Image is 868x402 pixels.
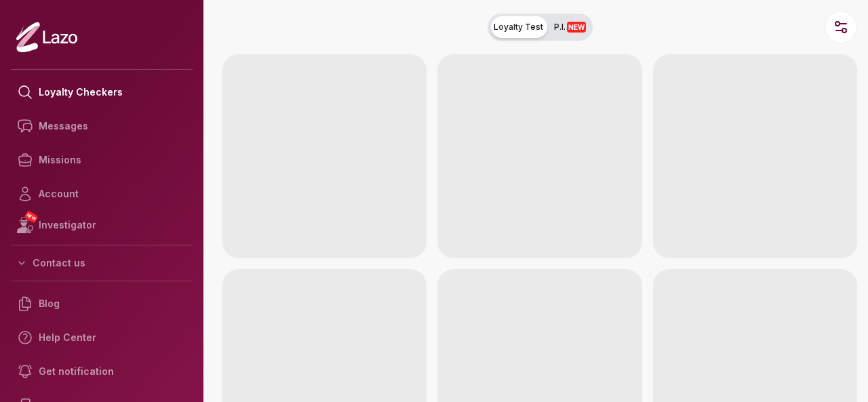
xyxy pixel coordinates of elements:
[11,177,193,211] a: Account
[11,287,193,321] a: Blog
[11,75,193,109] a: Loyalty Checkers
[11,211,193,239] a: NEWInvestigator
[11,321,193,355] a: Help Center
[567,22,586,33] span: NEW
[11,355,193,388] a: Get notification
[24,210,39,224] span: NEW
[494,22,543,33] span: Loyalty Test
[554,22,586,33] span: P.I.
[11,143,193,177] a: Missions
[11,109,193,143] a: Messages
[11,251,193,275] button: Contact us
